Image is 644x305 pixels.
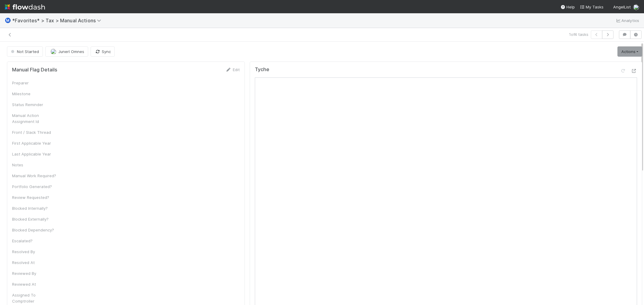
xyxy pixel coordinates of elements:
[580,5,604,9] span: My Tasks
[12,102,57,108] div: Status Reminder
[91,46,115,57] button: Sync
[12,205,57,211] div: Blocked Internally?
[5,18,11,23] span: Ⓜ️
[613,5,631,9] span: AngelList
[12,184,57,190] div: Portfolio Generated?
[12,259,57,266] div: Resolved At
[12,80,57,86] div: Preparer
[569,31,588,37] span: 1 of 4 tasks
[12,227,57,233] div: Blocked Dependency?
[58,49,84,54] span: Junerl Omnes
[12,281,57,287] div: Reviewed At
[12,112,57,124] div: Manual Action Assignment Id
[5,2,45,12] img: logo-inverted-e16ddd16eac7371096b0.svg
[12,17,104,24] span: *Favorites* > Tax > Manual Actions
[633,4,639,10] img: avatar_de77a991-7322-4664-a63d-98ba485ee9e0.png
[12,129,57,135] div: Front / Slack Thread
[12,140,57,146] div: First Applicable Year
[50,49,56,55] img: avatar_de77a991-7322-4664-a63d-98ba485ee9e0.png
[12,249,57,255] div: Resolved By
[45,46,88,57] button: Junerl Omnes
[12,238,57,244] div: Escalated?
[615,17,639,24] a: Analytics
[12,151,57,157] div: Last Applicable Year
[12,292,57,304] div: Assigned To Comptroller
[12,91,57,97] div: Milestone
[12,67,57,73] h5: Manual Flag Details
[560,4,575,10] div: Help
[12,162,57,168] div: Notes
[580,4,604,10] a: My Tasks
[12,173,57,179] div: Manual Work Required?
[12,194,57,200] div: Review Requested?
[255,67,269,73] h5: Tyche
[617,46,642,57] a: Actions
[12,270,57,276] div: Reviewed By
[12,216,57,222] div: Blocked Externally?
[226,67,240,72] a: Edit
